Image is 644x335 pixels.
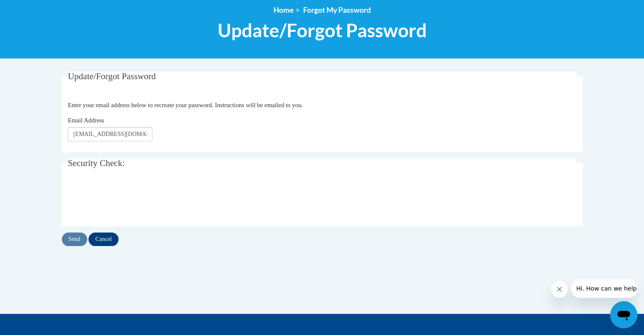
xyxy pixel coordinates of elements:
span: Forgot My Password [303,6,371,14]
span: Hi. How can we help? [5,6,69,13]
input: Email [68,127,152,141]
iframe: Close message [551,281,568,298]
iframe: Button to launch messaging window [610,301,637,328]
span: Enter your email address below to recreate your password. Instructions will be emailed to you. [68,102,303,108]
a: Home [274,6,293,14]
iframe: reCAPTCHA [68,183,196,216]
span: Update/Forgot Password [218,19,427,42]
span: Email Address [68,117,104,124]
input: Cancel [88,233,119,246]
span: Security Check: [68,158,125,168]
iframe: Message from company [571,279,637,298]
span: Update/Forgot Password [68,71,156,81]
